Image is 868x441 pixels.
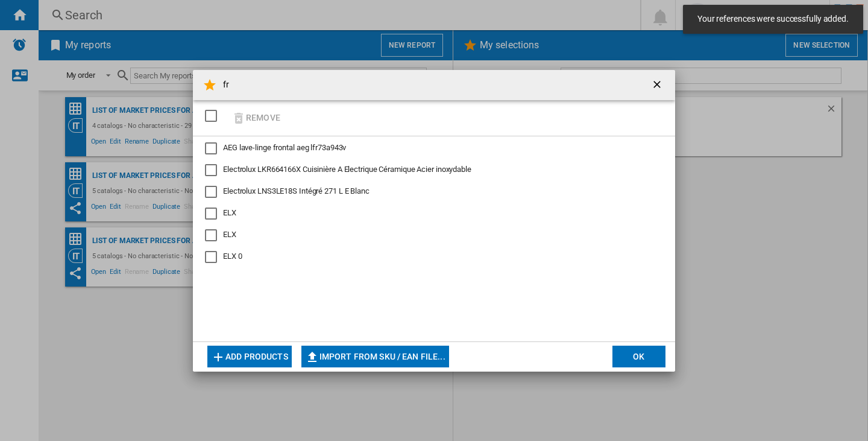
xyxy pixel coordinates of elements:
md-checkbox: ELX [205,208,653,220]
md-checkbox: SELECTIONS.EDITION_POPUP.SELECT_DESELECT [205,106,223,126]
ng-md-icon: getI18NText('BUTTONS.CLOSE_DIALOG') [651,78,665,93]
h4: fr [217,79,229,91]
span: ELX [223,208,236,217]
md-checkbox: Electrolux LKR664166X Cuisinière A Electrique Céramique Acier inoxydable [205,164,653,176]
button: Add products [207,346,292,367]
span: ELX [223,230,236,239]
md-checkbox: ELX 0 [205,251,663,263]
md-checkbox: AEG lave-linge frontal aeg lfr73a943v [205,142,653,154]
md-checkbox: Electrolux LNS3LE18S Intégré 271 L E Blanc [205,186,653,198]
button: Import from SKU / EAN file... [301,346,449,367]
span: ELX 0 [223,252,242,261]
span: Your references were successfully added. [694,13,852,25]
span: AEG lave-linge frontal aeg lfr73a943v [223,143,346,152]
md-checkbox: ELX [205,229,653,241]
button: getI18NText('BUTTONS.CLOSE_DIALOG') [646,73,670,97]
button: Remove [228,104,284,132]
span: Electrolux LKR664166X Cuisinière A Electrique Céramique Acier inoxydable [223,165,471,174]
span: Electrolux LNS3LE18S Intégré 271 L E Blanc [223,186,370,195]
button: OK [612,346,665,367]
